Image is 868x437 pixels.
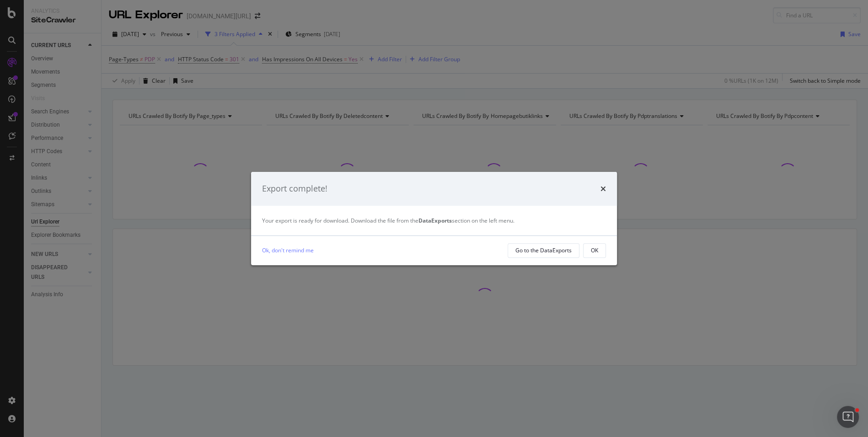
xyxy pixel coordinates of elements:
[262,217,606,224] div: Your export is ready for download. Download the file from the
[418,217,452,224] strong: DataExports
[515,246,572,254] div: Go to the DataExports
[837,406,859,428] iframe: Intercom live chat
[600,183,606,195] div: times
[262,245,314,255] a: Ok, don't remind me
[583,243,606,258] button: OK
[591,246,598,254] div: OK
[508,243,579,258] button: Go to the DataExports
[418,217,514,224] span: section on the left menu.
[262,183,327,195] div: Export complete!
[251,172,617,265] div: modal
